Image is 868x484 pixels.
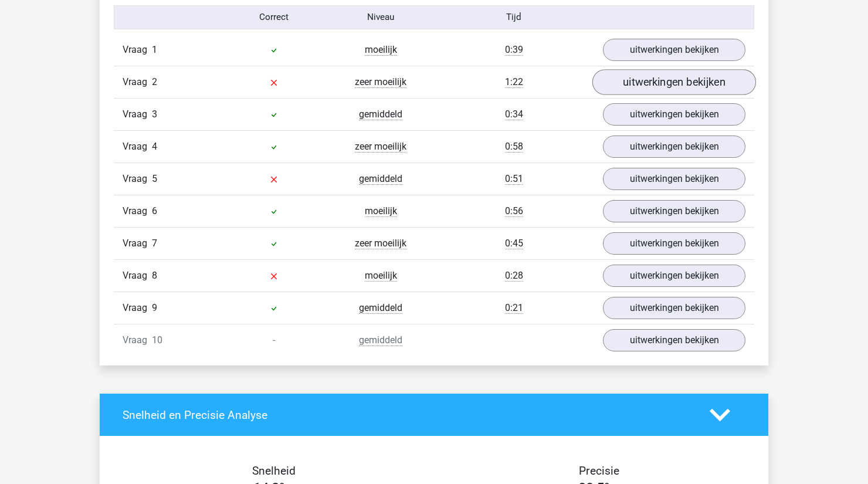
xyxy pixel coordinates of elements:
[603,232,745,255] a: uitwerkingen bekijken
[123,140,152,154] span: Vraag
[359,173,402,185] span: gemiddeld
[359,334,402,346] span: gemiddeld
[327,11,434,24] div: Niveau
[505,270,523,282] span: 0:28
[123,107,152,121] span: Vraag
[365,44,397,56] span: moeilijk
[447,464,750,478] h4: Precisie
[505,238,523,249] span: 0:45
[603,329,745,351] a: uitwerkingen bekijken
[603,200,745,222] a: uitwerkingen bekijken
[152,44,157,55] span: 1
[123,172,152,186] span: Vraag
[152,334,162,346] span: 10
[123,204,152,218] span: Vraag
[365,205,397,217] span: moeilijk
[505,109,523,120] span: 0:34
[592,69,756,95] a: uitwerkingen bekijken
[365,270,397,282] span: moeilijk
[355,76,406,88] span: zeer moeilijk
[505,302,523,314] span: 0:21
[603,265,745,287] a: uitwerkingen bekijken
[359,109,402,120] span: gemiddeld
[152,141,157,152] span: 4
[221,333,327,347] div: -
[355,141,406,153] span: zeer moeilijk
[603,136,745,158] a: uitwerkingen bekijken
[505,205,523,217] span: 0:56
[123,75,152,89] span: Vraag
[123,464,425,478] h4: Snelheid
[603,39,745,61] a: uitwerkingen bekijken
[152,109,157,120] span: 3
[123,301,152,315] span: Vraag
[123,269,152,283] span: Vraag
[603,103,745,126] a: uitwerkingen bekijken
[123,236,152,251] span: Vraag
[152,238,157,249] span: 7
[505,76,523,88] span: 1:22
[152,270,157,281] span: 8
[123,408,692,422] h4: Snelheid en Precisie Analyse
[434,11,594,24] div: Tijd
[603,297,745,319] a: uitwerkingen bekijken
[152,173,157,184] span: 5
[603,168,745,190] a: uitwerkingen bekijken
[123,333,152,347] span: Vraag
[505,44,523,56] span: 0:39
[152,205,157,216] span: 6
[152,302,157,313] span: 9
[152,76,157,87] span: 2
[505,173,523,185] span: 0:51
[505,141,523,153] span: 0:58
[221,11,328,24] div: Correct
[359,302,402,314] span: gemiddeld
[355,238,406,249] span: zeer moeilijk
[123,43,152,57] span: Vraag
